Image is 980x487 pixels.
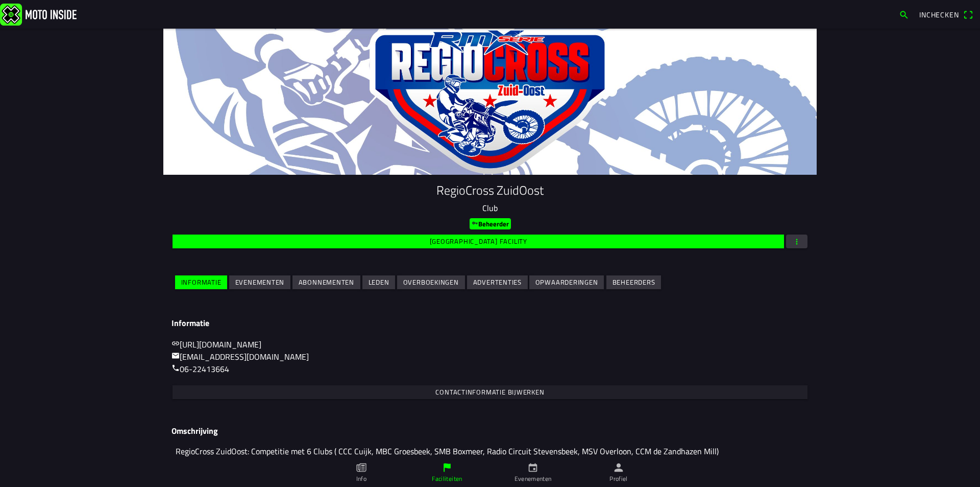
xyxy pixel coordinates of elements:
ion-button: [GEOGRAPHIC_DATA] facility [173,235,784,248]
ion-label: Profiel [609,474,628,483]
a: Incheckenqr scanner [914,6,978,23]
ion-button: Opwaarderingen [529,275,604,289]
a: search [894,6,914,23]
ion-icon: calendar [527,462,538,473]
ion-icon: call [171,364,180,372]
ion-button: Contactinformatie bijwerken [173,385,807,399]
ion-label: Info [356,474,366,483]
textarea: RegioCross ZuidOost: Competitie met 6 Clubs ( CCC Cuijk, MBC Groesbeek, SMB Boxmeer, Radio Circui... [171,440,808,475]
a: mail[EMAIL_ADDRESS][DOMAIN_NAME] [171,351,309,363]
ion-icon: paper [356,462,367,473]
h1: RegioCross ZuidOost [171,183,808,198]
ion-icon: key [472,220,478,226]
ion-icon: mail [171,352,180,360]
ion-button: Beheerders [606,275,661,289]
span: Inchecken [919,9,959,20]
a: call06-22413664 [171,363,229,375]
ion-label: Faciliteiten [432,474,462,483]
ion-button: Evenementen [229,275,290,289]
ion-button: Advertenties [467,275,528,289]
h3: Omschrijving [171,426,808,436]
ion-label: Evenementen [514,474,552,483]
ion-button: Informatie [175,275,227,289]
ion-icon: link [171,339,180,347]
ion-icon: person [613,462,624,473]
ion-badge: Beheerder [470,218,511,229]
ion-button: Abonnementen [292,275,360,289]
p: Club [171,202,808,214]
h3: Informatie [171,318,808,328]
a: link[URL][DOMAIN_NAME] [171,338,261,351]
ion-icon: flag [442,462,453,473]
ion-button: Leden [362,275,395,289]
ion-button: Overboekingen [397,275,465,289]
